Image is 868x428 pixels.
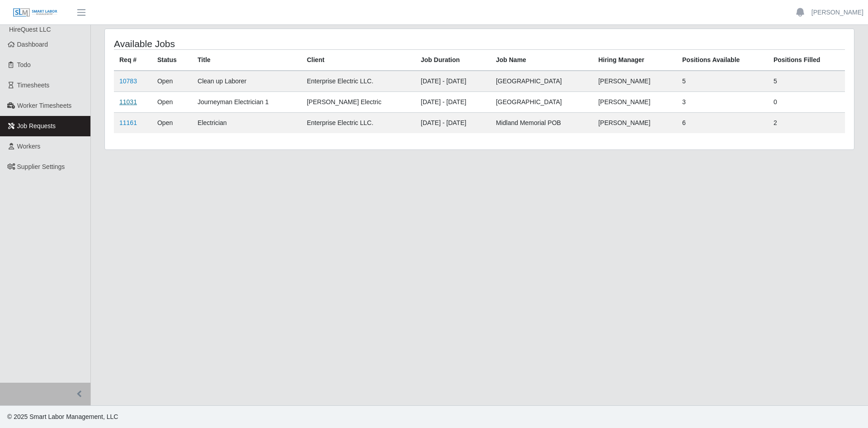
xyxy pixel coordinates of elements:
th: Job Name [491,50,593,71]
span: Dashboard [17,41,48,48]
td: Clean up Laborer [192,71,302,92]
td: [PERSON_NAME] Electric [302,92,415,113]
td: [DATE] - [DATE] [415,92,491,113]
th: Status [152,50,192,71]
td: Midland Memorial POB [491,113,593,134]
td: Journeyman Electrician 1 [192,92,302,113]
span: HireQuest LLC [9,26,51,33]
td: [PERSON_NAME] [593,92,677,113]
a: 11161 [119,119,137,126]
th: Hiring Manager [593,50,677,71]
th: Positions Available [677,50,768,71]
th: Positions Filled [768,50,845,71]
span: Workers [17,143,41,150]
a: 10783 [119,77,137,85]
td: 3 [677,92,768,113]
span: Worker Timesheets [17,102,71,109]
th: Title [192,50,302,71]
a: 11031 [119,98,137,106]
td: Open [152,71,192,92]
td: [PERSON_NAME] [593,113,677,134]
td: Enterprise Electric LLC. [302,113,415,134]
td: 5 [677,71,768,92]
a: [PERSON_NAME] [811,8,863,17]
h4: Available Jobs [114,38,410,49]
td: 5 [768,71,845,92]
td: [PERSON_NAME] [593,71,677,92]
td: Electrician [192,113,302,134]
span: © 2025 Smart Labor Management, LLC [7,413,118,420]
span: Supplier Settings [17,163,65,170]
span: Timesheets [17,82,50,89]
td: 2 [768,113,845,134]
td: Open [152,113,192,134]
th: Client [302,50,415,71]
td: [DATE] - [DATE] [415,71,491,92]
td: [DATE] - [DATE] [415,113,491,134]
th: Req # [114,50,152,71]
span: Todo [17,61,31,68]
td: Enterprise Electric LLC. [302,71,415,92]
span: Job Requests [17,122,56,130]
img: SLM Logo [13,8,58,18]
td: Open [152,92,192,113]
td: 0 [768,92,845,113]
td: [GEOGRAPHIC_DATA] [491,92,593,113]
td: [GEOGRAPHIC_DATA] [491,71,593,92]
th: Job Duration [415,50,491,71]
td: 6 [677,113,768,134]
